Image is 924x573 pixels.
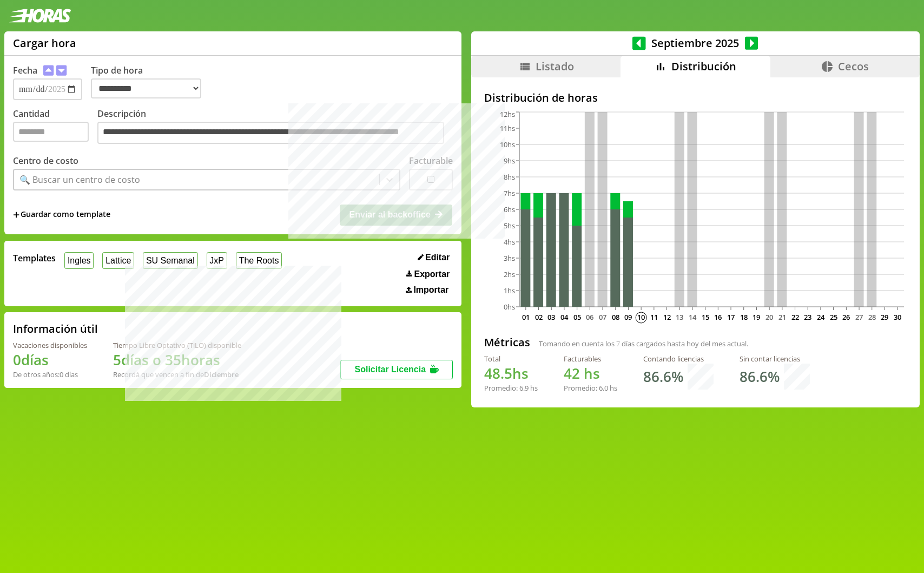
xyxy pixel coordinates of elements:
text: 14 [689,312,697,322]
tspan: 6hs [504,205,515,214]
span: Septiembre 2025 [646,36,745,50]
text: 06 [586,312,593,322]
div: Recordá que vencen a fin de [113,370,241,379]
tspan: 1hs [504,286,515,295]
span: 48.5 [484,364,512,383]
label: Facturable [409,155,453,167]
text: 16 [714,312,722,322]
h2: Métricas [484,335,530,350]
text: 04 [560,312,569,322]
span: 7 [616,339,620,348]
button: The Roots [236,252,282,269]
tspan: 11hs [500,123,515,133]
label: Centro de costo [13,155,78,167]
span: +Guardar como template [13,209,110,221]
button: Solicitar Licencia [340,360,453,379]
span: Templates [13,252,56,264]
text: 11 [650,312,658,322]
button: Exportar [403,269,453,280]
label: Cantidad [13,108,97,147]
button: Editar [414,252,453,263]
label: Descripción [97,108,453,147]
input: Cantidad [13,122,89,142]
text: 18 [740,312,748,322]
button: Lattice [102,252,134,269]
span: Cecos [838,59,869,74]
text: 13 [676,312,683,322]
tspan: 0hs [504,302,515,312]
text: 22 [791,312,798,322]
text: 21 [778,312,786,322]
text: 01 [522,312,530,322]
button: Ingles [64,252,94,269]
div: Promedio: hs [564,383,617,393]
text: 03 [547,312,555,322]
text: 17 [727,312,735,322]
span: Exportar [414,269,450,279]
h2: Distribución de horas [484,90,907,105]
span: Solicitar Licencia [354,365,426,374]
tspan: 4hs [504,237,515,247]
tspan: 10hs [500,140,515,149]
div: Total [484,354,538,364]
text: 15 [702,312,709,322]
span: + [13,209,19,221]
tspan: 8hs [504,172,515,182]
text: 05 [573,312,581,322]
text: 28 [868,312,876,322]
button: JxP [207,252,227,269]
h1: 86.6 % [740,367,780,386]
span: Importar [413,285,448,295]
text: 26 [842,312,850,322]
text: 23 [804,312,811,322]
div: 🔍 Buscar un centro de costo [19,174,140,186]
img: logotipo [9,9,71,23]
span: 6.9 [519,383,529,393]
span: Tomando en cuenta los días cargados hasta hoy del mes actual. [539,339,748,348]
text: 12 [663,312,670,322]
text: 25 [830,312,837,322]
textarea: Descripción [97,122,444,144]
tspan: 3hs [504,253,515,263]
label: Fecha [13,64,37,76]
div: De otros años: 0 días [13,370,87,379]
span: 42 [564,364,580,383]
text: 07 [599,312,606,322]
span: 6.0 [599,383,608,393]
span: Editar [425,253,450,262]
text: 27 [855,312,863,322]
span: Distribución [671,59,736,74]
h1: 0 días [13,350,87,370]
tspan: 9hs [504,156,515,166]
text: 08 [612,312,619,322]
h1: Cargar hora [13,36,76,50]
text: 29 [881,312,888,322]
b: Diciembre [204,370,239,379]
tspan: 5hs [504,221,515,230]
text: 24 [817,312,825,322]
div: Vacaciones disponibles [13,340,87,350]
div: Sin contar licencias [740,354,810,364]
text: 19 [753,312,760,322]
tspan: 7hs [504,188,515,198]
text: 30 [894,312,901,322]
div: Tiempo Libre Optativo (TiLO) disponible [113,340,241,350]
h1: hs [484,364,538,383]
button: SU Semanal [143,252,197,269]
text: 20 [765,312,773,322]
select: Tipo de hora [91,78,201,98]
label: Tipo de hora [91,64,210,100]
tspan: 2hs [504,269,515,279]
div: Contando licencias [643,354,714,364]
tspan: 12hs [500,109,515,119]
div: Promedio: hs [484,383,538,393]
text: 10 [637,312,645,322]
div: Facturables [564,354,617,364]
h1: 86.6 % [643,367,683,386]
text: 02 [534,312,542,322]
h2: Información útil [13,321,98,336]
text: 09 [624,312,632,322]
h1: hs [564,364,617,383]
h1: 5 días o 35 horas [113,350,241,370]
span: Listado [536,59,574,74]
